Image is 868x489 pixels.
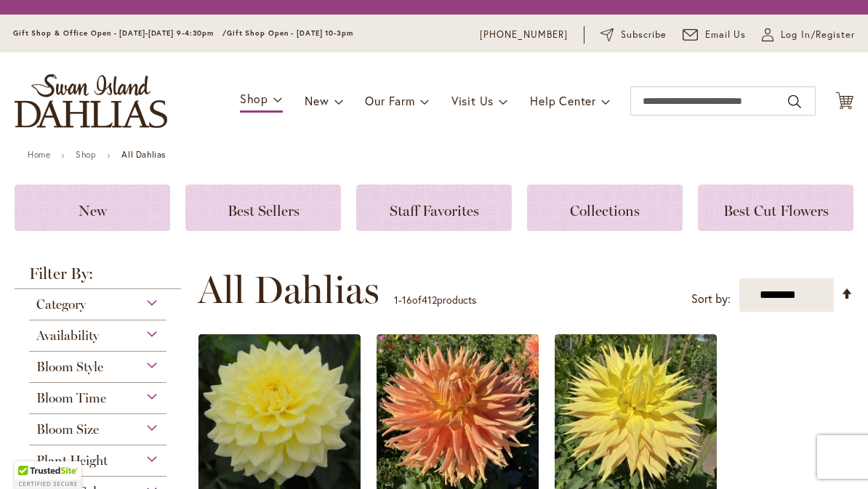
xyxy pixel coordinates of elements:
[402,293,412,307] span: 16
[365,93,414,108] span: Our Farm
[394,293,398,307] span: 1
[36,328,99,344] span: Availability
[36,390,106,406] span: Bloom Time
[36,359,103,375] span: Bloom Style
[422,293,437,307] span: 412
[394,288,476,312] p: - of products
[451,93,494,108] span: Visit Us
[36,421,99,437] span: Bloom Size
[13,28,227,38] span: Gift Shop & Office Open - [DATE]-[DATE] 9-4:30pm /
[356,185,512,231] a: Staff Favorites
[11,437,52,478] iframe: Launch Accessibility Center
[240,91,268,106] span: Shop
[28,149,50,160] a: Home
[683,28,747,42] a: Email Us
[15,74,167,128] a: store logo
[527,185,683,231] a: Collections
[570,202,640,219] span: Collections
[390,202,479,219] span: Staff Favorites
[15,185,170,231] a: New
[781,28,855,42] span: Log In/Register
[600,28,667,42] a: Subscribe
[36,453,108,469] span: Plant Height
[621,28,667,42] span: Subscribe
[185,185,341,231] a: Best Sellers
[705,28,747,42] span: Email Us
[698,185,853,231] a: Best Cut Flowers
[480,28,568,42] a: [PHONE_NUMBER]
[691,286,731,312] label: Sort by:
[36,296,86,312] span: Category
[227,28,353,38] span: Gift Shop Open - [DATE] 10-3pm
[228,202,300,219] span: Best Sellers
[198,268,379,312] span: All Dahlias
[305,93,329,108] span: New
[723,202,829,219] span: Best Cut Flowers
[121,149,166,160] strong: All Dahlias
[530,93,596,108] span: Help Center
[79,202,107,219] span: New
[762,28,855,42] a: Log In/Register
[76,149,96,160] a: Shop
[788,90,801,113] button: Search
[15,266,181,289] strong: Filter By:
